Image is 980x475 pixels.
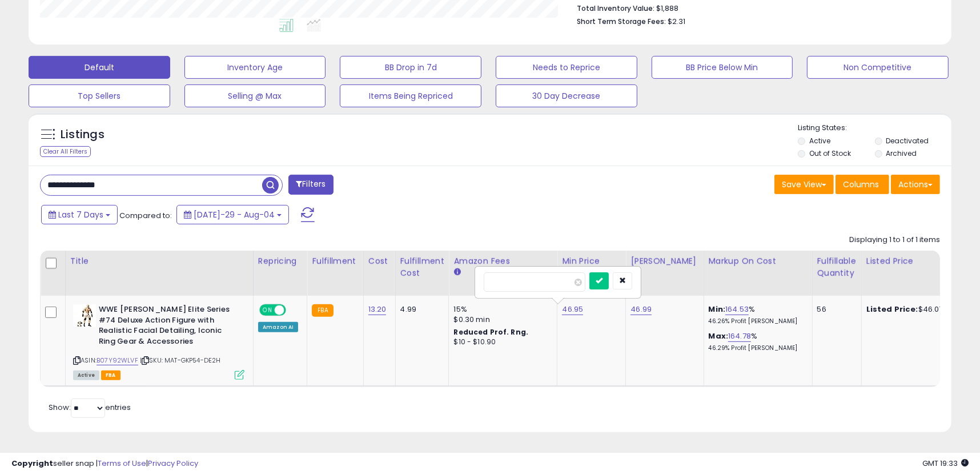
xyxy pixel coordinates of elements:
[704,251,812,296] th: The percentage added to the cost of goods (COGS) that forms the calculator for Min & Max prices.
[709,331,804,352] div: %
[288,175,333,195] button: Filters
[817,304,853,315] div: 56
[11,458,198,469] div: seller snap | |
[866,304,961,315] div: $46.07
[866,304,918,315] b: Listed Price:
[73,304,244,379] div: ASIN:
[728,331,751,342] a: 164.78
[630,255,698,267] div: [PERSON_NAME]
[176,205,289,224] button: [DATE]-29 - Aug-04
[119,210,172,221] span: Compared to:
[562,255,621,267] div: Min Price
[453,315,548,325] div: $0.30 min
[709,331,729,341] b: Max:
[709,304,804,325] div: %
[49,402,131,413] span: Show: entries
[709,304,726,315] b: Min:
[260,305,275,315] span: ON
[140,356,221,365] span: | SKU: MAT-GKP54-DE2H
[709,255,808,267] div: Markup on Cost
[807,56,949,79] button: Non Competitive
[258,322,298,332] div: Amazon AI
[577,17,666,26] b: Short Term Storage Fees:
[368,304,387,315] a: 13.20
[630,304,652,315] a: 46.99
[836,175,889,194] button: Columns
[312,304,333,317] small: FBA
[194,209,275,220] span: [DATE]-29 - Aug-04
[98,458,146,469] a: Terms of Use
[61,127,105,143] h5: Listings
[577,1,931,14] li: $1,888
[400,304,440,315] div: 4.99
[368,255,391,267] div: Cost
[886,148,917,158] label: Archived
[97,356,138,365] a: B07Y92WLVF
[849,235,940,245] div: Displaying 1 to 1 of 1 items
[284,305,303,315] span: OFF
[817,255,857,279] div: Fulfillable Quantity
[709,344,804,352] p: 46.29% Profit [PERSON_NAME]
[101,371,121,380] span: FBA
[453,255,552,267] div: Amazon Fees
[29,84,170,107] button: Top Sellers
[312,255,358,267] div: Fulfillment
[258,255,302,267] div: Repricing
[73,371,99,380] span: All listings currently available for purchase on Amazon
[891,175,940,194] button: Actions
[453,304,548,315] div: 15%
[809,136,830,146] label: Active
[774,175,834,194] button: Save View
[184,84,326,107] button: Selling @ Max
[40,146,91,157] div: Clear All Filters
[73,304,96,327] img: 41LJaVX5s4L._SL40_.jpg
[562,304,583,315] a: 46.95
[496,84,637,107] button: 30 Day Decrease
[70,255,248,267] div: Title
[453,337,548,347] div: $10 - $10.90
[798,123,951,134] p: Listing States:
[453,327,528,337] b: Reduced Prof. Rng.
[652,56,793,79] button: BB Price Below Min
[340,84,481,107] button: Items Being Repriced
[340,56,481,79] button: BB Drop in 7d
[886,136,929,146] label: Deactivated
[184,56,326,79] button: Inventory Age
[866,255,965,267] div: Listed Price
[668,16,685,27] span: $2.31
[725,304,749,315] a: 164.53
[29,56,170,79] button: Default
[400,255,444,279] div: Fulfillment Cost
[922,458,969,469] span: 2025-08-12 19:33 GMT
[99,304,238,349] b: WWE [PERSON_NAME] Elite Series #74 Deluxe Action Figure with Realistic Facial Detailing, Iconic R...
[11,458,53,469] strong: Copyright
[809,148,851,158] label: Out of Stock
[58,209,103,220] span: Last 7 Days
[41,205,118,224] button: Last 7 Days
[453,267,460,277] small: Amazon Fees.
[496,56,637,79] button: Needs to Reprice
[577,3,654,13] b: Total Inventory Value:
[709,317,804,325] p: 46.26% Profit [PERSON_NAME]
[148,458,198,469] a: Privacy Policy
[843,179,879,190] span: Columns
